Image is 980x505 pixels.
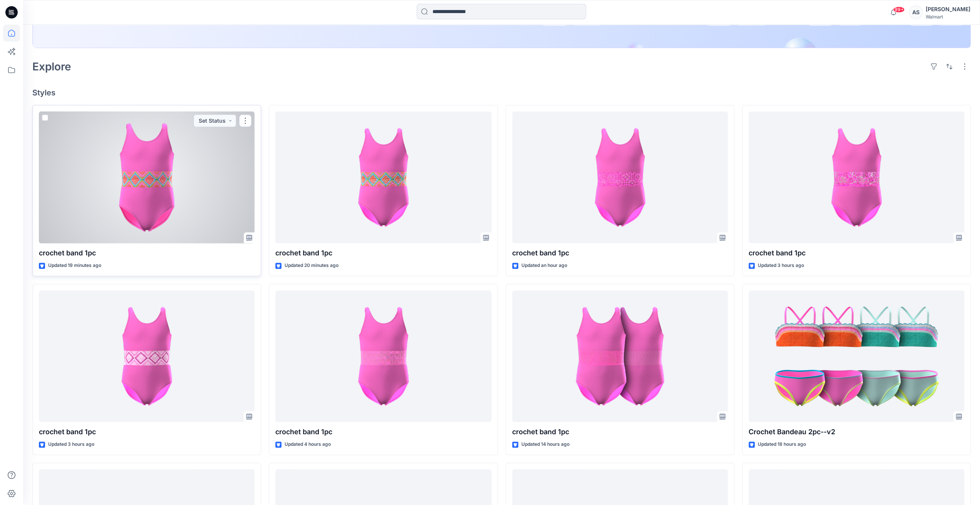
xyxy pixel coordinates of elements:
div: [PERSON_NAME] [926,5,970,14]
p: crochet band 1pc [275,248,491,258]
h4: Styles [32,88,971,97]
div: AS [909,5,923,19]
p: crochet band 1pc [39,427,255,437]
a: Crochet Bandeau 2pc--v2 [749,290,964,422]
p: Updated 20 minutes ago [285,262,338,270]
p: crochet band 1pc [512,248,728,258]
p: crochet band 1pc [512,427,728,437]
p: crochet band 1pc [275,427,491,437]
p: Updated 3 hours ago [758,262,804,270]
h2: Explore [32,60,71,73]
p: Crochet Bandeau 2pc--v2 [749,427,964,437]
div: Walmart [926,14,970,20]
a: crochet band 1pc [275,112,491,243]
p: crochet band 1pc [749,248,964,258]
a: crochet band 1pc [512,290,728,422]
p: Updated an hour ago [521,262,567,270]
a: crochet band 1pc [749,112,964,243]
a: crochet band 1pc [39,290,255,422]
p: crochet band 1pc [39,248,255,258]
p: Updated 4 hours ago [285,440,331,448]
span: 99+ [893,7,905,13]
p: Updated 18 hours ago [758,440,806,448]
p: Updated 19 minutes ago [48,262,101,270]
a: crochet band 1pc [275,290,491,422]
a: crochet band 1pc [39,112,255,243]
p: Updated 3 hours ago [48,440,94,448]
a: crochet band 1pc [512,112,728,243]
p: Updated 14 hours ago [521,440,570,448]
